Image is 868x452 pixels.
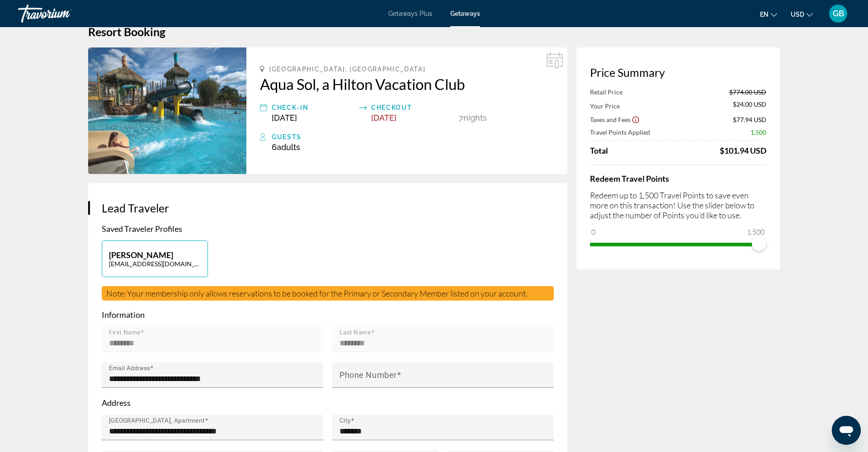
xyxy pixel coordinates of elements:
span: 1,500 [745,226,766,237]
span: [DATE] [272,113,297,122]
p: Address [102,398,554,408]
a: Getaways Plus [388,10,432,17]
span: $774.00 USD [729,88,766,96]
button: Change language [760,8,777,21]
h4: Redeem Travel Points [590,174,766,184]
span: en [760,11,769,18]
button: Show Taxes and Fees breakdown [590,115,640,124]
iframe: Button to launch messaging window [832,416,861,445]
span: Taxes and Fees [590,116,631,123]
span: $24.00 USD [733,100,766,110]
span: Your Price [590,102,620,110]
p: [EMAIL_ADDRESS][DOMAIN_NAME] [109,260,201,268]
span: [GEOGRAPHIC_DATA], [GEOGRAPHIC_DATA] [269,66,425,73]
span: 7 [459,113,463,122]
div: Check-In [272,102,355,113]
mat-label: Last Name [340,329,371,336]
span: [DATE] [371,113,396,122]
span: Total [590,146,608,155]
div: Guests [272,132,554,142]
h1: Resort Booking [88,25,780,38]
mat-label: Phone Number [340,370,397,379]
div: $101.94 USD [720,146,766,155]
h3: Price Summary [590,66,766,79]
mat-label: City [340,417,351,424]
ngx-slider: ngx-slider [590,243,766,245]
span: GB [833,9,844,18]
button: [PERSON_NAME][EMAIL_ADDRESS][DOMAIN_NAME] [102,240,208,277]
span: Retail Price [590,88,623,96]
span: 0 [590,226,597,237]
p: Redeem up to 1,500 Travel Points to save even more on this transaction! Use the slider below to a... [590,190,766,220]
a: Travorium [18,2,108,25]
a: Aqua Sol, a Hilton Vacation Club [260,75,554,93]
span: Travel Points Applied [590,128,650,136]
div: Checkout [371,102,454,113]
mat-label: First Name [109,329,141,336]
button: Change currency [791,8,813,21]
a: Getaways [450,10,480,17]
button: User Menu [826,4,850,23]
span: 1,500 [750,128,766,136]
span: USD [791,11,804,18]
span: Adults [277,142,300,152]
p: Saved Traveler Profiles [102,224,554,234]
span: 6 [272,142,300,152]
span: Note: Your membership only allows reservations to be booked for the Primary or Secondary Member l... [106,288,528,298]
span: Nights [463,113,487,122]
mat-label: [GEOGRAPHIC_DATA], Apartment [109,417,205,424]
p: [PERSON_NAME] [109,250,201,260]
mat-label: Email Address [109,364,150,372]
span: $77.94 USD [733,116,766,123]
h3: Lead Traveler [102,201,554,215]
button: Show Taxes and Fees disclaimer [632,115,640,123]
p: Information [102,310,554,320]
span: ngx-slider [752,236,766,251]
